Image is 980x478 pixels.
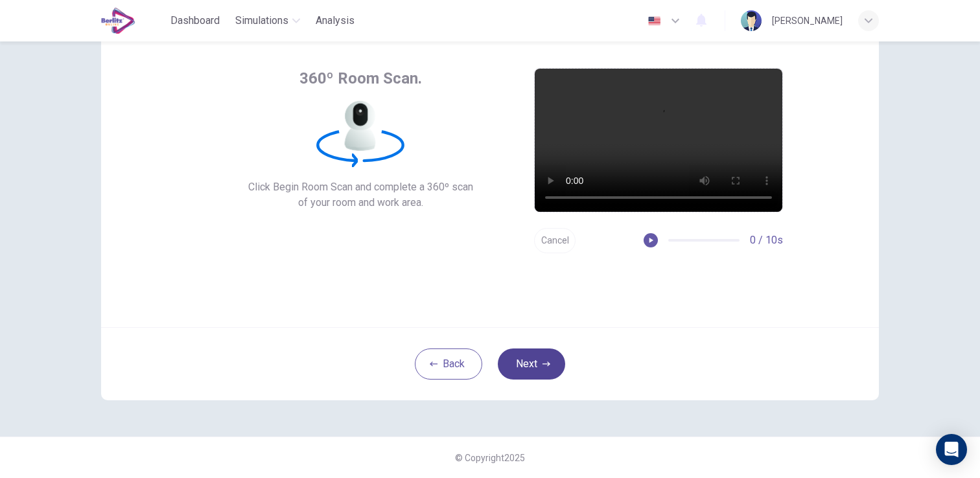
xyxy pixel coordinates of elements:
[235,13,288,28] span: Simulations
[936,434,967,465] div: Open Intercom Messenger
[310,9,360,32] button: Analysis
[498,348,565,380] button: Next
[415,348,482,380] button: Back
[101,8,135,34] img: EduSynch logo
[772,13,843,28] div: [PERSON_NAME]
[170,13,220,28] span: Dashboard
[646,16,662,26] img: en
[230,9,305,32] button: Simulations
[534,228,576,253] button: Cancel
[455,453,525,463] span: © Copyright 2025
[165,9,225,32] button: Dashboard
[316,13,355,28] span: Analysis
[248,179,473,195] span: Click Begin Room Scan and complete a 360º scan
[741,10,762,31] img: Profile picture
[101,8,165,34] a: EduSynch logo
[248,195,473,211] span: of your room and work area.
[299,68,422,89] span: 360º Room Scan.
[750,233,783,248] span: 0 / 10s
